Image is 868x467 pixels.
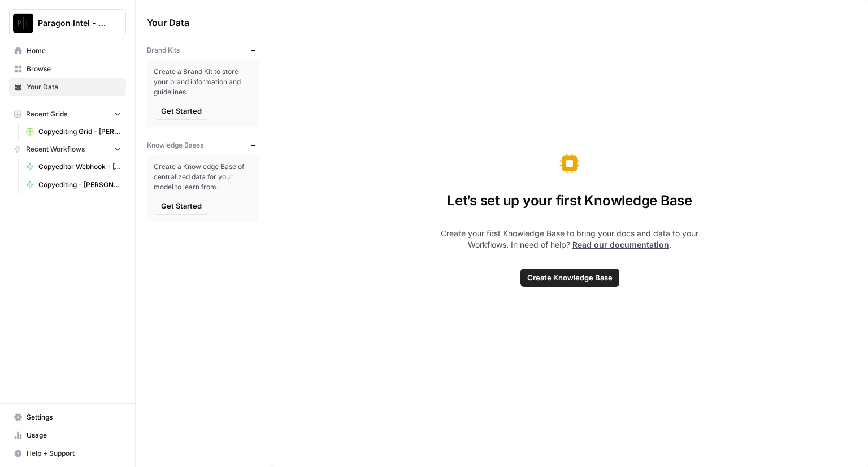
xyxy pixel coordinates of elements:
button: Workspace: Paragon Intel - Copyediting [9,9,126,37]
span: Paragon Intel - Copyediting [38,18,106,29]
span: Brand Kits [147,45,180,55]
a: Copyeditor Webhook - [PERSON_NAME] [21,158,126,176]
button: Help + Support [9,444,126,462]
img: Paragon Intel - Copyediting Logo [13,13,33,33]
a: Copyediting Grid - [PERSON_NAME] [21,123,126,141]
button: Create Knowledge Base [520,269,619,287]
a: Usage [9,426,126,444]
span: Copyediting - [PERSON_NAME] [38,180,121,190]
span: Your Data [27,82,121,92]
a: Home [9,42,126,60]
span: Recent Workflows [26,144,85,154]
span: Get Started [161,105,202,116]
a: Browse [9,60,126,78]
span: Home [27,46,121,56]
a: Your Data [9,78,126,96]
span: Browse [27,64,121,74]
span: Create a Knowledge Base of centralized data for your model to learn from. [154,162,253,192]
button: Recent Grids [9,106,126,123]
button: Get Started [154,102,209,120]
span: Create your first Knowledge Base to bring your docs and data to your Workflows. In need of help? . [425,228,714,250]
button: Get Started [154,197,209,215]
span: Help + Support [27,448,121,459]
a: Settings [9,408,126,426]
button: Recent Workflows [9,141,126,158]
span: Create Knowledge Base [527,272,613,283]
span: Copyediting Grid - [PERSON_NAME] [38,127,121,137]
a: Read our documentation [572,240,669,249]
span: Usage [27,430,121,440]
span: Recent Grids [26,109,67,119]
span: Knowledge Bases [147,140,203,150]
span: Get Started [161,200,202,211]
a: Copyediting - [PERSON_NAME] [21,176,126,194]
span: Let’s set up your first Knowledge Base [447,192,692,210]
span: Settings [27,412,121,422]
span: Copyeditor Webhook - [PERSON_NAME] [38,162,121,172]
span: Your Data [147,16,246,29]
span: Create a Brand Kit to store your brand information and guidelines. [154,67,253,97]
